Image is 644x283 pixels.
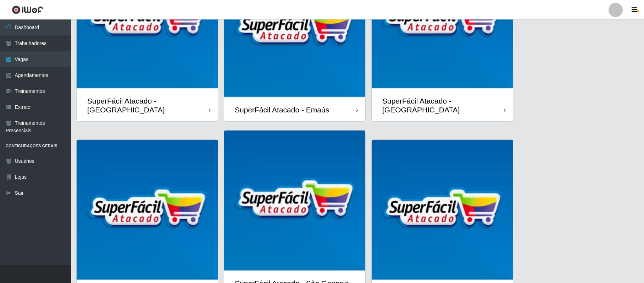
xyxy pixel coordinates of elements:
div: SuperFácil Atacado - [GEOGRAPHIC_DATA] [382,96,504,114]
img: cardImg [224,131,365,272]
div: SuperFácil Atacado - Emaús [235,105,329,114]
img: CoreUI Logo [12,5,43,14]
div: SuperFácil Atacado - [GEOGRAPHIC_DATA] [87,96,209,114]
img: cardImg [372,140,513,281]
img: cardImg [77,140,218,281]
